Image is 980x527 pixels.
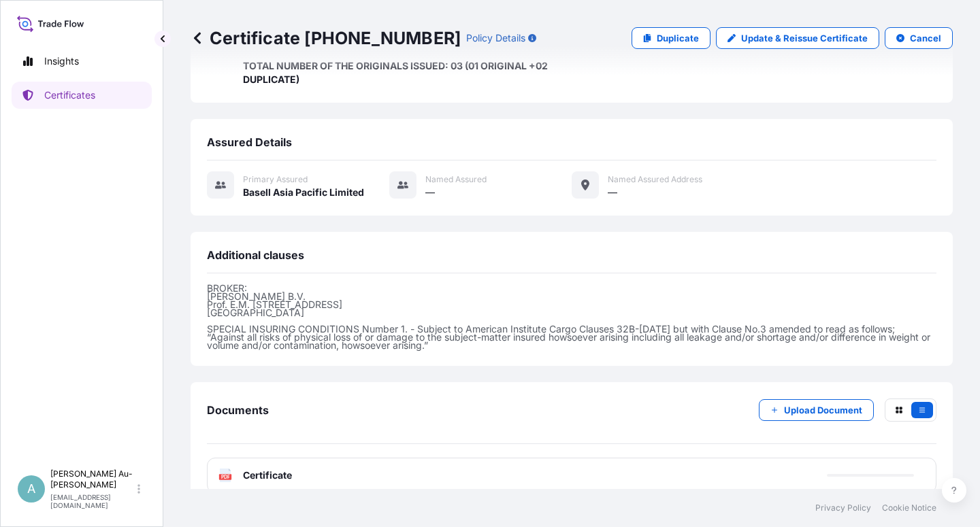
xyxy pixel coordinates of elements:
[243,469,292,482] span: Certificate
[50,469,135,490] p: [PERSON_NAME] Au-[PERSON_NAME]
[466,31,525,45] p: Policy Details
[632,27,710,49] a: Duplicate
[885,27,953,49] button: Cancel
[425,174,487,185] span: Named Assured
[784,403,862,417] p: Upload Document
[657,31,699,45] p: Duplicate
[741,31,868,45] p: Update & Reissue Certificate
[815,503,871,513] a: Privacy Policy
[50,493,135,509] p: [EMAIL_ADDRESS][DOMAIN_NAME]
[207,403,269,417] span: Documents
[207,135,292,149] span: Assured Details
[27,482,35,496] span: A
[191,27,461,49] p: Certificate [PHONE_NUMBER]
[608,174,702,185] span: Named Assured Address
[759,399,874,421] button: Upload Document
[207,284,936,350] p: BROKER: [PERSON_NAME] B.V. Prof. E.M. [STREET_ADDRESS] [GEOGRAPHIC_DATA] SPECIAL INSURING CONDITI...
[608,186,617,199] span: —
[207,248,304,262] span: Additional clauses
[243,174,308,185] span: Primary assured
[425,186,435,199] span: —
[44,54,79,68] p: Insights
[716,27,879,49] a: Update & Reissue Certificate
[243,186,364,199] span: Basell Asia Pacific Limited
[882,503,936,513] a: Cookie Notice
[12,82,152,109] a: Certificates
[910,31,941,45] p: Cancel
[221,475,230,479] text: PDF
[12,48,152,75] a: Insights
[44,88,95,102] p: Certificates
